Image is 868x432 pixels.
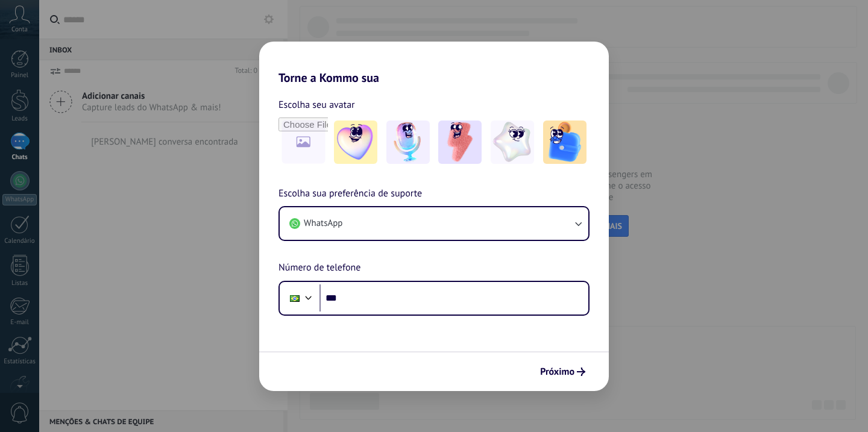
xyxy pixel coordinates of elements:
span: Próximo [540,368,574,376]
h2: Torne a Kommo sua [259,42,609,85]
img: -4.jpeg [491,121,534,164]
img: -3.jpeg [438,121,482,164]
div: Brazil: + 55 [283,286,306,311]
span: Número de telefone [278,260,360,276]
span: Escolha sua preferência de suporte [278,186,422,202]
img: -5.jpeg [543,121,587,164]
img: -2.jpeg [386,121,430,164]
img: -1.jpeg [334,121,377,164]
button: WhatsApp [280,207,588,240]
button: Próximo [535,362,591,382]
span: Escolha seu avatar [278,97,355,113]
span: WhatsApp [304,218,342,230]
